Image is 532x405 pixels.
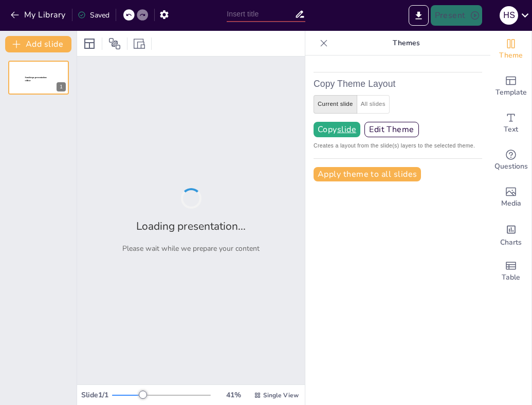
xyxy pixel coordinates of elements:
[263,391,299,399] span: Single View
[314,141,482,150] span: Creates a layout from the slide(s) layers to the selected theme.
[490,179,531,216] div: Add images, graphics, shapes or video
[314,122,360,137] button: Copyslide
[357,95,390,114] button: all slides
[108,38,121,50] span: Position
[314,95,357,114] button: current slide
[504,124,518,135] span: Text
[409,5,429,26] button: Export to PowerPoint
[499,50,523,61] span: Theme
[8,7,70,23] button: My Library
[490,105,531,142] div: Add text boxes
[502,272,520,283] span: Table
[332,31,480,56] p: Themes
[490,253,531,290] div: Add a table
[122,244,260,253] p: Please wait while we prepare your content
[78,10,109,20] div: Saved
[314,95,482,114] div: create layout
[136,219,246,233] h2: Loading presentation...
[227,7,295,22] input: Insert title
[314,77,482,91] h6: Copy Theme Layout
[500,6,518,25] div: h s
[314,167,421,181] button: Apply theme to all slides
[5,36,71,52] button: Add slide
[490,142,531,179] div: Get real-time input from your audience
[25,77,47,82] span: Sendsteps presentation editor
[81,390,112,400] div: Slide 1 / 1
[494,161,528,172] span: Questions
[57,82,66,91] div: 1
[364,122,419,137] button: Edit Theme
[8,61,69,95] div: 1
[490,68,531,105] div: Add ready made slides
[221,390,246,400] div: 41 %
[337,125,356,134] u: slide
[500,5,518,26] button: h s
[490,216,531,253] div: Add charts and graphs
[490,31,531,68] div: Change the overall theme
[431,5,482,26] button: Present
[81,35,98,52] div: Layout
[500,237,522,248] span: Charts
[132,35,147,52] div: Resize presentation
[496,87,527,98] span: Template
[501,198,521,209] span: Media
